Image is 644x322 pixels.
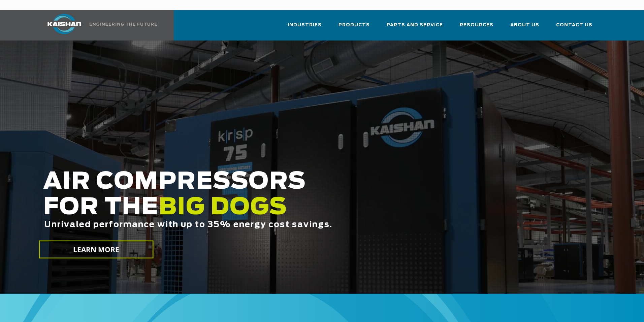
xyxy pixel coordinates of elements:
[39,241,154,259] a: LEARN MORE
[39,10,158,41] a: Kaishan USA
[159,196,287,219] span: BIG DOGS
[90,23,157,26] img: Engineering the future
[460,16,493,39] a: Resources
[288,21,322,29] span: Industries
[339,21,370,29] span: Products
[387,21,443,29] span: Parts and Service
[44,221,332,229] span: Unrivaled performance with up to 35% energy cost savings.
[510,21,539,29] span: About Us
[39,14,90,34] img: kaishan logo
[556,21,592,29] span: Contact Us
[387,16,443,39] a: Parts and Service
[43,169,507,250] h2: AIR COMPRESSORS FOR THE
[556,16,592,39] a: Contact Us
[73,245,120,254] span: LEARN MORE
[288,16,322,39] a: Industries
[339,16,370,39] a: Products
[510,16,539,39] a: About Us
[460,21,493,29] span: Resources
